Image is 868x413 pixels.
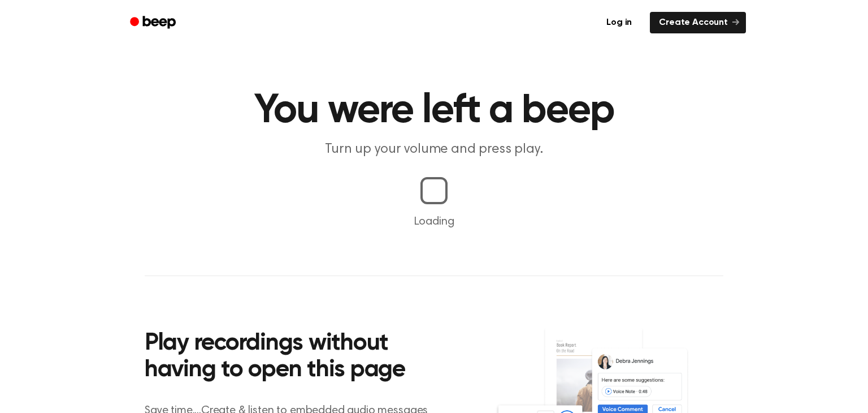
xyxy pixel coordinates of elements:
[14,213,854,230] p: Loading
[145,330,449,384] h2: Play recordings without having to open this page
[122,12,186,34] a: Beep
[650,12,746,33] a: Create Account
[217,140,651,159] p: Turn up your volume and press play.
[145,91,723,131] h1: You were left a beep
[595,10,643,36] a: Log in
